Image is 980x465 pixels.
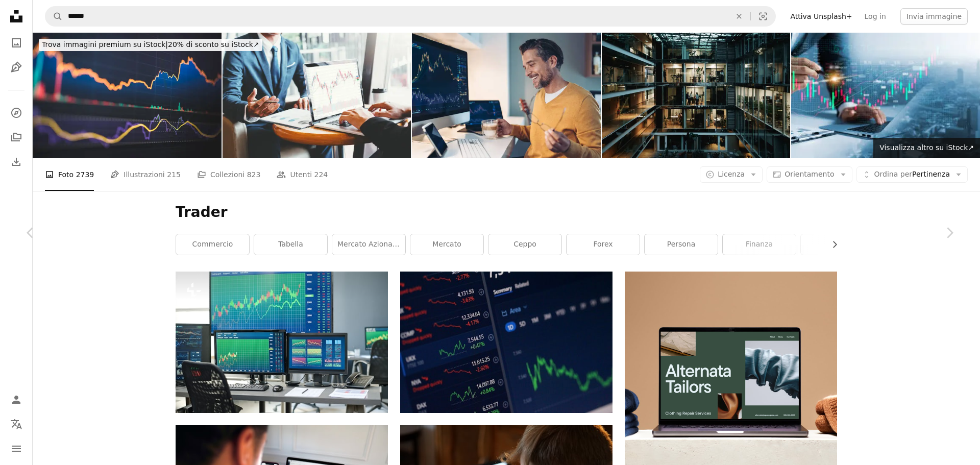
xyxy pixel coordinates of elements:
[767,166,852,183] button: Orientamento
[567,234,640,255] a: Forex
[6,127,27,148] a: Collezioni
[33,33,222,158] img: Business tracking financial goals suitable for themes of personal finance and financial planning
[176,234,249,255] a: commercio
[314,169,328,180] span: 224
[879,143,974,152] span: Visualizza altro su iStock ↗
[700,166,763,183] button: Licenza
[45,7,63,26] button: Cerca su Unsplash
[723,234,796,255] a: finanza
[718,170,745,178] span: Licenza
[874,170,912,178] span: Ordina per
[784,8,858,25] a: Attiva Unsplash+
[873,138,980,158] a: Visualizza altro su iStock↗
[400,337,612,347] a: interfaccia utente grafica, applicazione
[6,57,27,78] a: Illustrazioni
[6,389,27,410] a: Accedi / Registrati
[791,33,980,158] img: Investors use laptops to analyze stock market, investment strategies. and business growth analysis.
[751,7,775,26] button: Ricerca visiva
[919,184,980,282] a: Avanti
[602,33,791,158] img: Moderno edificio per uffici di notte a Parigi, Francia
[400,272,612,413] img: interfaccia utente grafica, applicazione
[33,33,268,57] a: Trova immagini premium su iStock|20% di sconto su iStock↗
[856,166,968,183] button: Ordina perPertinenza
[874,169,950,180] span: Pertinenza
[176,337,388,347] a: Orizzontale senza persone scatto di azioni e agenti di trading di valuta spazio di lavoro con com...
[277,158,328,191] a: Utenti 224
[247,169,261,180] span: 823
[45,6,776,27] form: Trova visual in tutto il sito
[332,234,405,255] a: mercato azionario
[900,8,968,25] button: Invia immagine
[825,234,837,255] button: scorri la lista a destra
[6,103,27,123] a: Esplora
[6,152,27,172] a: Cronologia download
[859,8,892,25] a: Log in
[39,39,262,51] div: 20% di sconto su iStock ↗
[728,7,750,26] button: Elimina
[801,234,874,255] a: i soldi
[410,234,483,255] a: mercato
[197,158,261,191] a: Collezioni 823
[110,158,181,191] a: Illustrazioni 215
[167,169,181,180] span: 215
[6,414,27,434] button: Lingua
[645,234,718,255] a: persona
[6,438,27,459] button: Menu
[6,33,27,53] a: Foto
[42,40,168,48] span: Trova immagini premium su iStock |
[785,170,834,178] span: Orientamento
[488,234,561,255] a: ceppo
[412,33,601,158] img: Trader sorridente che guarda i grafici di borsa
[176,272,388,413] img: Orizzontale senza persone scatto di azioni e agenti di trading di valuta spazio di lavoro con com...
[176,203,837,222] h1: Trader
[254,234,327,255] a: tabella
[223,33,411,158] img: Business Team Investment Entrepreneur Trading discutendo e analisi grafico trading di borsa, conc...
